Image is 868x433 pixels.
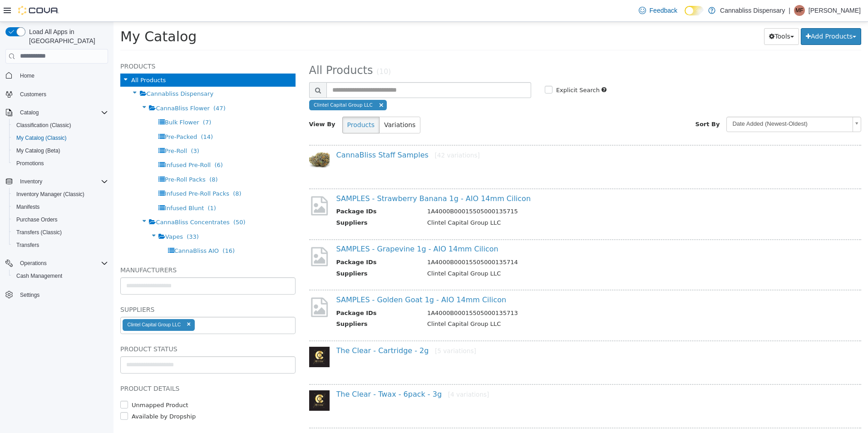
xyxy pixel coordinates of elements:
button: Classification (Classic) [9,119,112,132]
span: All Products [196,42,260,55]
a: Promotions [13,158,48,169]
button: Variations [266,95,307,112]
a: SAMPLES - Golden Goat 1g - AIO 14mm Cilicon [223,274,393,282]
span: Inventory Manager (Classic) [13,189,108,200]
span: Operations [16,258,108,269]
td: Clintel Capital Group LLC [307,197,728,208]
p: Cannabliss Dispensary [720,5,785,16]
span: Classification (Classic) [13,120,108,131]
span: My Catalog (Classic) [13,133,108,143]
p: [PERSON_NAME] [809,5,861,16]
span: (1) [94,183,103,190]
span: Sort By [582,99,607,106]
a: CannaBliss Staff Samples[42 variations] [223,129,366,138]
span: (47) [100,83,112,90]
a: Manifests [13,202,43,212]
label: Available by Dropship [16,390,82,399]
span: Pre-Roll Packs [51,154,92,161]
a: Inventory Manager (Classic) [13,189,88,200]
a: The Clear - Cartridge - 2g[5 variations] [223,325,363,333]
span: (33) [73,212,85,218]
td: 1A4000B00015505000135714 [307,236,728,247]
button: Catalog [16,107,42,118]
td: 1A4000B00015505000135713 [307,287,728,298]
label: Explicit Search [440,64,486,73]
a: SAMPLES - Grapevine 1g - AIO 14mm Cilicon [223,223,385,231]
span: Home [20,72,35,79]
span: My Catalog [7,7,83,23]
span: My Catalog (Classic) [16,134,67,142]
button: Operations [16,258,50,269]
span: (8) [96,154,104,161]
button: Promotions [9,157,112,170]
span: (3) [77,126,85,133]
img: 150 [196,369,216,389]
span: Cash Management [13,271,108,281]
a: Date Added (Newest-Oldest) [613,95,748,110]
h5: Suppliers [7,282,182,293]
th: Package IDs [223,236,307,247]
span: Manifests [13,202,108,212]
span: Pre-Roll [51,126,74,133]
span: My Catalog (Beta) [13,145,108,156]
input: Dark Mode [685,6,704,15]
a: Transfers [13,240,43,251]
a: SAMPLES - Strawberry Banana 1g - AIO 14mm Cilicon [223,172,418,181]
label: Unmapped Product [16,379,75,388]
span: Classification (Classic) [16,122,71,129]
td: Clintel Capital Group LLC [307,298,728,309]
span: (16) [109,226,121,232]
span: Purchase Orders [13,214,108,225]
a: Purchase Orders [13,214,61,225]
a: Transfers (Classic) [13,227,65,238]
span: (6) [101,140,109,147]
img: 150 [196,129,216,146]
button: Transfers (Classic) [9,226,112,239]
button: Inventory [16,176,46,187]
nav: Complex example [5,65,108,325]
img: Cova [18,6,59,15]
p: | [789,5,790,16]
span: My Catalog (Beta) [16,147,60,154]
span: Settings [20,291,39,299]
small: [42 variations] [321,130,366,137]
button: Cash Management [9,270,112,282]
th: Suppliers [223,197,307,208]
th: Suppliers [223,247,307,259]
img: missing-image.png [196,173,216,195]
button: Operations [2,257,112,270]
span: Infused Pre-Roll [51,140,97,147]
span: Home [16,70,108,81]
h5: Product Details [7,361,182,372]
small: (10) [263,46,277,54]
h5: Products [7,39,182,50]
div: Clintel Capital Group LLC [14,300,67,306]
button: Customers [2,88,112,101]
button: Inventory [2,175,112,188]
span: Cannabliss Dispensary [33,69,100,75]
span: Pre-Packed [51,112,84,118]
span: Promotions [16,160,44,167]
a: My Catalog (Classic) [13,133,70,143]
img: missing-image.png [196,224,216,246]
span: Feedback [650,6,677,15]
a: Classification (Classic) [13,120,75,131]
img: 150 [196,325,216,345]
span: Manifests [16,203,39,211]
div: Michelle Francisco [794,5,805,16]
span: (14) [87,112,99,118]
span: View By [196,99,222,106]
td: 1A4000B00015505000135715 [307,185,728,197]
button: My Catalog (Classic) [9,132,112,144]
span: Clintel Capital Group LLC [200,80,259,86]
span: Load All Apps in [GEOGRAPHIC_DATA] [25,27,108,45]
span: Bulk Flower [51,97,85,104]
button: Products [229,95,266,112]
span: Date Added (Newest-Oldest) [613,95,735,109]
span: (8) [119,168,128,175]
span: Operations [20,260,47,267]
th: Package IDs [223,287,307,298]
button: Inventory Manager (Classic) [9,188,112,201]
span: (50) [120,197,132,204]
a: My Catalog (Beta) [13,145,64,156]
